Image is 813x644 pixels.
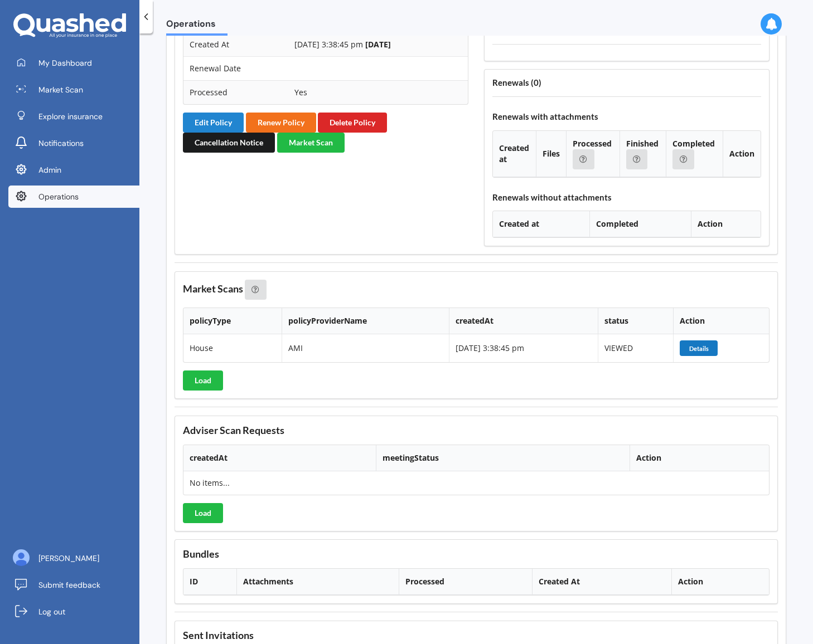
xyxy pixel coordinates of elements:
a: Market Scan [8,79,139,101]
td: Processed [183,80,288,104]
button: Load [183,370,223,391]
th: policyProviderName [282,308,449,334]
th: createdAt [183,445,376,471]
th: Files [536,131,566,177]
a: Notifications [8,132,139,154]
a: Operations [8,186,139,208]
a: Explore insurance [8,105,139,128]
b: [DATE] [365,39,391,50]
button: Load [183,503,223,523]
span: Admin [38,164,61,175]
h3: Sent Invitations [183,629,770,642]
td: No items... [183,471,376,495]
a: Admin [8,159,139,181]
td: Created At [183,32,288,56]
span: Submit feedback [38,579,100,591]
th: Action [630,445,769,471]
th: Action [673,308,769,334]
th: Completed [589,211,691,237]
th: Processed [399,569,532,595]
th: Completed [666,131,723,177]
th: Created at [493,131,536,177]
button: Market Scan [277,133,345,153]
h3: Market Scans [183,280,770,300]
td: [DATE] 3:38:45 pm [449,334,598,362]
th: Action [723,131,761,177]
th: Processed [566,131,620,177]
a: Log out [8,601,139,623]
button: Details [680,340,718,356]
td: Yes [288,80,468,104]
button: Renew Policy [246,113,316,133]
th: ID [183,569,236,595]
a: [PERSON_NAME] [8,547,139,569]
h4: Renewals with attachments [492,111,761,122]
a: My Dashboard [8,52,139,74]
img: ALV-UjU6YHOUIM1AGx_4vxbOkaOq-1eqc8a3URkVIJkc_iWYmQ98kTe7fc9QMVOBV43MoXmOPfWPN7JjnmUwLuIGKVePaQgPQ... [13,549,30,566]
button: Delete Policy [318,113,387,133]
h4: Renewals ( 0 ) [492,77,761,88]
span: [PERSON_NAME] [38,553,99,564]
th: Created at [493,211,589,237]
span: Operations [166,18,228,33]
button: Edit Policy [183,113,244,133]
span: Operations [38,191,79,202]
th: Attachments [236,569,399,595]
span: My Dashboard [38,57,92,69]
td: AMI [282,334,449,362]
span: Explore insurance [38,111,103,122]
h3: Bundles [183,548,770,560]
th: Action [671,569,769,595]
a: Submit feedback [8,574,139,596]
td: [DATE] 3:38:45 pm [288,32,468,56]
button: Cancellation Notice [183,133,275,153]
th: Action [691,211,761,237]
th: meetingStatus [376,445,630,471]
h4: Renewals without attachments [492,192,761,203]
td: VIEWED [598,334,673,362]
td: Renewal Date [183,56,288,80]
td: House [183,334,282,362]
th: status [598,308,673,334]
span: Notifications [38,138,84,149]
th: createdAt [449,308,598,334]
th: Created At [532,569,671,595]
h3: Adviser Scan Requests [183,424,770,437]
th: policyType [183,308,282,334]
th: Finished [620,131,666,177]
span: Market Scan [38,84,83,95]
a: Details [680,343,719,353]
span: Log out [38,606,65,617]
